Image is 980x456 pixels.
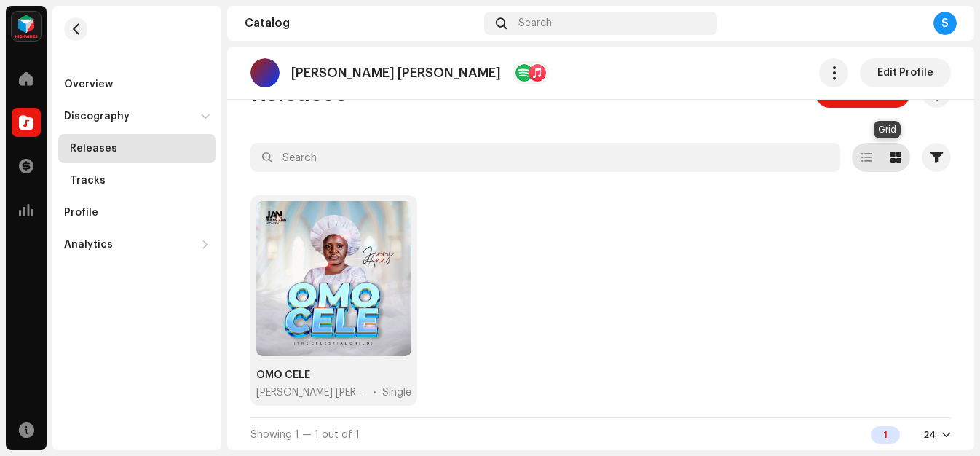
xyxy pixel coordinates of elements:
[923,429,936,441] div: 24
[64,111,130,122] div: Discography
[373,385,376,400] span: •
[877,58,933,87] span: Edit Profile
[256,368,310,382] div: OMO CELE
[70,143,117,154] div: Releases
[58,166,216,195] re-m-nav-item: Tracks
[245,17,478,29] div: Catalog
[58,230,216,259] re-m-nav-dropdown: Analytics
[250,430,360,440] span: Showing 1 — 1 out of 1
[64,79,113,90] div: Overview
[70,175,106,186] div: Tracks
[933,12,957,35] div: S
[291,66,501,81] p: [PERSON_NAME] [PERSON_NAME]
[58,134,216,163] re-m-nav-item: Releases
[256,385,367,400] span: Jerry Ann
[250,143,840,172] input: Search
[871,426,900,444] div: 1
[860,58,951,87] button: Edit Profile
[518,17,552,29] span: Search
[382,385,411,400] div: Single
[12,12,41,41] img: feab3aad-9b62-475c-8caf-26f15a9573ee
[64,239,113,251] div: Analytics
[58,102,216,195] re-m-nav-dropdown: Discography
[58,70,216,99] re-m-nav-item: Overview
[64,207,98,219] div: Profile
[58,198,216,227] re-m-nav-item: Profile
